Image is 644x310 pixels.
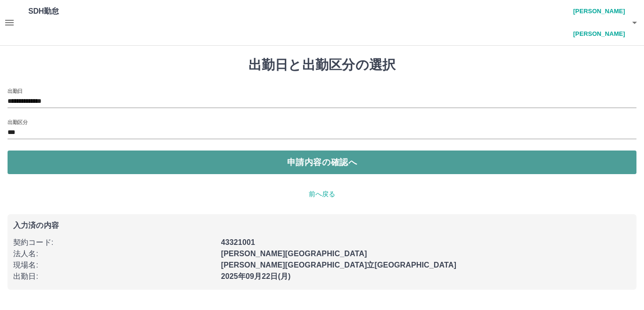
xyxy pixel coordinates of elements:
[13,260,215,271] p: 現場名 :
[8,118,27,126] label: 出勤区分
[13,237,215,248] p: 契約コード :
[8,57,636,73] h1: 出勤日と出勤区分の選択
[221,250,367,258] b: [PERSON_NAME][GEOGRAPHIC_DATA]
[8,151,636,174] button: 申請内容の確認へ
[221,272,291,280] b: 2025年09月22日(月)
[13,248,215,260] p: 法人名 :
[8,189,636,199] p: 前へ戻る
[221,238,255,246] b: 43321001
[13,222,631,229] p: 入力済の内容
[8,87,23,94] label: 出勤日
[221,261,456,269] b: [PERSON_NAME][GEOGRAPHIC_DATA]立[GEOGRAPHIC_DATA]
[13,271,215,282] p: 出勤日 :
